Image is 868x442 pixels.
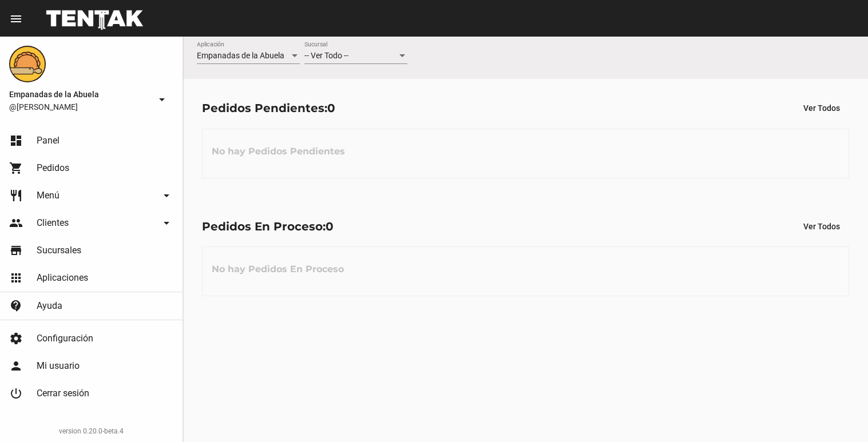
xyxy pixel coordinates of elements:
[9,332,23,345] mat-icon: settings
[803,222,840,231] span: Ver Todos
[327,101,335,115] span: 0
[37,333,93,344] span: Configuración
[160,216,173,230] mat-icon: arrow_drop_down
[9,216,23,230] mat-icon: people
[9,46,46,82] img: f0136945-ed32-4f7c-91e3-a375bc4bb2c5.png
[37,245,81,256] span: Sucursales
[203,134,354,169] h3: No hay Pedidos Pendientes
[37,190,60,201] span: Menú
[9,87,150,101] span: Empanadas de la Abuela
[9,271,23,285] mat-icon: apps
[9,359,23,373] mat-icon: person
[9,12,23,26] mat-icon: menu
[37,162,69,174] span: Pedidos
[326,220,334,233] span: 0
[155,93,169,106] mat-icon: arrow_drop_down
[794,216,849,237] button: Ver Todos
[9,134,23,148] mat-icon: dashboard
[9,387,23,400] mat-icon: power_settings_new
[37,272,88,284] span: Aplicaciones
[37,135,60,146] span: Panel
[37,300,62,312] span: Ayuda
[9,299,23,313] mat-icon: contact_support
[37,388,89,399] span: Cerrar sesión
[9,244,23,257] mat-icon: store
[37,217,69,229] span: Clientes
[160,189,173,202] mat-icon: arrow_drop_down
[37,360,80,372] span: Mi usuario
[9,425,173,437] div: version 0.20.0-beta.4
[9,189,23,202] mat-icon: restaurant
[203,252,353,286] h3: No hay Pedidos En Proceso
[9,161,23,175] mat-icon: shopping_cart
[794,98,849,118] button: Ver Todos
[304,51,348,60] span: -- Ver Todo --
[202,99,335,117] div: Pedidos Pendientes:
[197,51,284,60] span: Empanadas de la Abuela
[202,217,334,236] div: Pedidos En Proceso:
[803,103,840,113] span: Ver Todos
[9,101,150,113] span: @[PERSON_NAME]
